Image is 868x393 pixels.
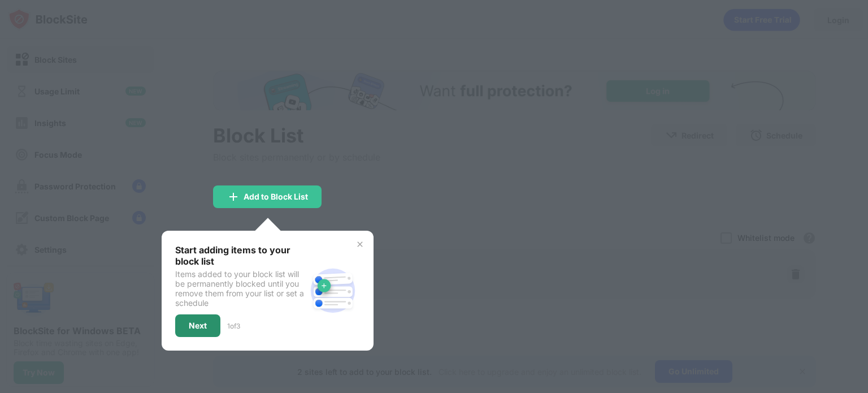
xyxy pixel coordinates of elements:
div: Add to Block List [244,192,308,201]
div: 1 of 3 [227,322,240,330]
img: block-site.svg [306,264,360,318]
div: Start adding items to your block list [175,244,306,267]
img: x-button.svg [355,240,364,249]
div: Next [189,321,207,330]
div: Items added to your block list will be permanently blocked until you remove them from your list o... [175,269,306,308]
